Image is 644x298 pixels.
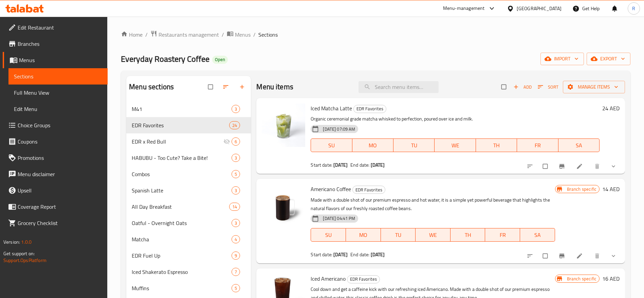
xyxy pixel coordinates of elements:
b: [DATE] [371,161,385,169]
span: Americano Coffee [311,184,351,194]
span: Oatful - Overnight Oats [132,219,232,227]
button: show more [606,159,622,174]
span: EDR Favorites [353,186,385,194]
b: [DATE] [333,250,348,259]
h6: 16 AED [602,274,620,283]
span: Sections [14,72,102,80]
span: Spanish Latte [132,186,232,194]
span: R [632,5,635,12]
button: Branch-specific-item [554,248,571,263]
span: HABUBU - Too Cute? Take a Bite! [132,154,232,162]
svg: Show Choices [610,163,617,170]
div: items [232,105,240,113]
span: EDR Fuel Up [132,252,232,260]
button: WE [435,138,476,152]
a: Edit menu item [576,163,584,170]
span: TH [479,141,514,150]
span: Upsell [18,186,102,194]
div: All Day Breakfast14 [126,199,251,215]
span: TH [453,230,483,240]
span: Select all sections [204,80,218,93]
button: MO [346,228,381,242]
svg: Show Choices [610,253,617,259]
span: 24 [229,122,240,129]
span: export [592,55,625,63]
button: SU [311,138,352,152]
span: Iced Americano [311,274,346,284]
span: Choice Groups [18,121,102,129]
a: Upsell [3,182,108,199]
button: import [540,53,584,65]
button: TU [381,228,416,242]
div: Open [212,56,228,64]
svg: Inactive section [223,138,230,145]
button: SA [558,138,600,152]
div: items [232,154,240,162]
span: 3 [232,106,240,112]
span: SA [523,230,552,240]
span: Version: [3,238,20,246]
div: items [232,186,240,194]
span: Menus [235,31,251,39]
span: Get support on: [3,249,35,258]
span: Full Menu View [14,89,102,97]
button: Add [512,82,533,92]
span: Select to update [539,160,553,173]
nav: breadcrumb [121,30,630,39]
span: 3 [232,220,240,226]
span: TU [384,230,413,240]
span: WE [418,230,448,240]
div: HABUBU - Too Cute? Take a Bite!3 [126,150,251,166]
input: search [358,81,439,93]
li: / [253,31,256,39]
span: Muffins [132,284,232,292]
img: Americano Coffee [262,184,305,228]
a: Restaurants management [150,30,219,39]
span: Sort sections [218,79,235,94]
div: items [232,170,240,178]
span: Edit Restaurant [18,23,102,32]
div: EDR Favorites24 [126,117,251,133]
span: Coverage Report [18,203,102,211]
a: Edit menu item [576,253,584,259]
a: Sections [8,68,108,85]
span: 3 [232,187,240,194]
span: Start date: [311,250,332,259]
span: Coupons [18,137,102,146]
h6: 14 AED [602,184,620,194]
div: Combos5 [126,166,251,182]
div: M413 [126,101,251,117]
a: Home [121,31,143,39]
a: Full Menu View [8,85,108,101]
span: 5 [232,171,240,178]
span: Iced Shakerato Espresso [132,268,232,276]
b: [DATE] [333,161,348,169]
button: TU [393,138,435,152]
span: Promotions [18,154,102,162]
span: 3 [232,155,240,161]
span: [DATE] 07:09 AM [320,126,358,132]
div: Oatful - Overnight Oats3 [126,215,251,231]
a: Choice Groups [3,117,108,133]
span: Grocery Checklist [18,219,102,227]
span: WE [437,141,473,150]
span: FR [520,141,555,150]
button: Sort [536,82,560,92]
li: / [145,31,148,39]
a: Menu disclaimer [3,166,108,182]
span: Branches [18,40,102,48]
div: M41 [132,105,232,113]
span: Everyday Roastery Coffee [121,51,209,67]
button: WE [416,228,450,242]
span: TU [396,141,432,150]
span: FR [488,230,517,240]
span: Select section [497,80,512,93]
a: Coupons [3,133,108,150]
div: EDR x Red Bull6 [126,133,251,150]
button: sort-choices [522,159,539,174]
a: Grocery Checklist [3,215,108,231]
button: MO [352,138,393,152]
a: Coverage Report [3,199,108,215]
